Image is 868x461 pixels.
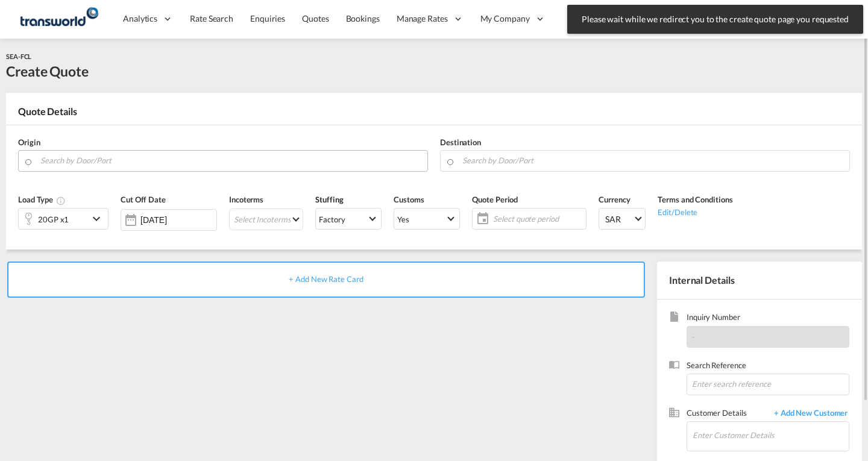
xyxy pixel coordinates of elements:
md-select: Select Incoterms [229,209,303,230]
span: Quote Period [472,195,518,204]
input: Select [140,215,216,225]
md-select: Select Stuffing: Factory [315,208,382,230]
span: Inquiry Number [687,312,849,325]
span: Incoterms [229,195,263,204]
md-icon: icon-chevron-down [89,212,107,226]
input: Enter Customer Details [693,422,849,449]
input: Search by Door/Port [462,150,843,171]
md-icon: icon-information-outline [56,196,66,205]
div: Factory [319,215,345,224]
div: 20GP x1icon-chevron-down [18,208,108,230]
span: Bookings [346,13,380,24]
span: Stuffing [315,195,343,204]
span: SAR [605,213,633,225]
md-select: Select Customs: Yes [394,208,460,230]
span: Select quote period [493,213,583,224]
span: Search Reference [687,360,849,374]
span: SEA-FCL [6,52,31,60]
div: Edit/Delete [658,205,732,218]
span: Manage Rates [397,13,448,25]
span: Quotes [302,13,329,24]
md-icon: icon-calendar [473,212,487,226]
div: 20GP x1 [38,211,69,228]
span: Rate Search [190,13,233,24]
span: Customs [394,195,424,204]
div: Internal Details [657,262,862,299]
span: Terms and Conditions [658,195,732,204]
span: + Add New Customer [768,407,849,421]
img: 1a84b2306ded11f09c1219774cd0a0fe.png [18,5,99,33]
span: Currency [599,195,630,204]
span: Please wait while we redirect you to the create quote page you requested [578,13,852,25]
span: Origin [18,137,40,147]
span: My Company [480,13,530,25]
span: + Add New Rate Card [289,274,363,284]
span: Enquiries [250,13,285,24]
div: + Add New Rate Card [7,262,645,298]
span: Customer Details [687,407,768,421]
span: Analytics [123,13,157,25]
span: Cut Off Date [121,195,166,204]
span: Select quote period [490,210,586,227]
span: - [692,332,695,342]
div: Yes [397,215,409,224]
span: Destination [440,137,481,147]
div: Create Quote [6,61,89,81]
input: Enter search reference [687,374,849,395]
span: Load Type [18,195,66,204]
div: Quote Details [6,105,862,124]
input: Search by Door/Port [40,150,421,171]
md-select: Select Currency: ﷼ SARSaudi Arabia Riyal [599,208,646,230]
